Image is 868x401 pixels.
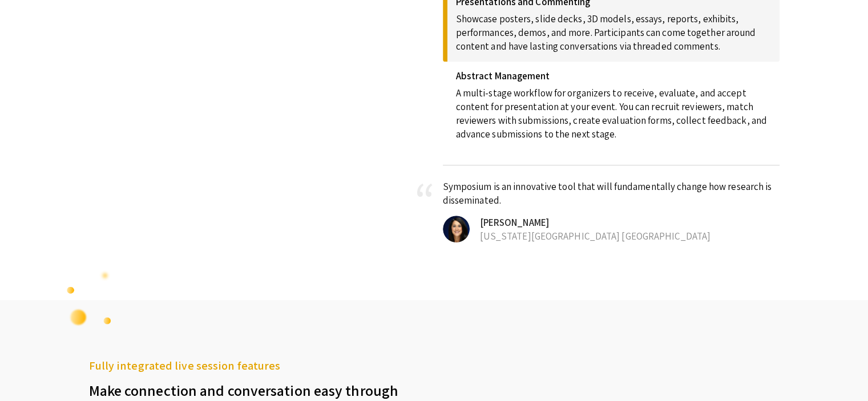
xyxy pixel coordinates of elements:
[443,180,780,207] p: Symposium is an innovative tool that will fundamentally change how research is disseminated.
[456,70,771,82] h4: Abstract Management
[89,357,426,374] h5: Fully integrated live session features
[471,229,780,243] p: [US_STATE][GEOGRAPHIC_DATA] [GEOGRAPHIC_DATA]
[471,216,780,229] h4: [PERSON_NAME]
[456,82,771,141] p: A multi-stage workflow for organizers to receive, evaluate, and accept content for presentation a...
[9,350,49,392] iframe: Chat
[66,266,112,326] img: set-1.png
[443,216,470,242] img: img
[456,7,771,53] p: Showcase posters, slide decks, 3D models, essays, reports, exhibits, performances, demos, and mor...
